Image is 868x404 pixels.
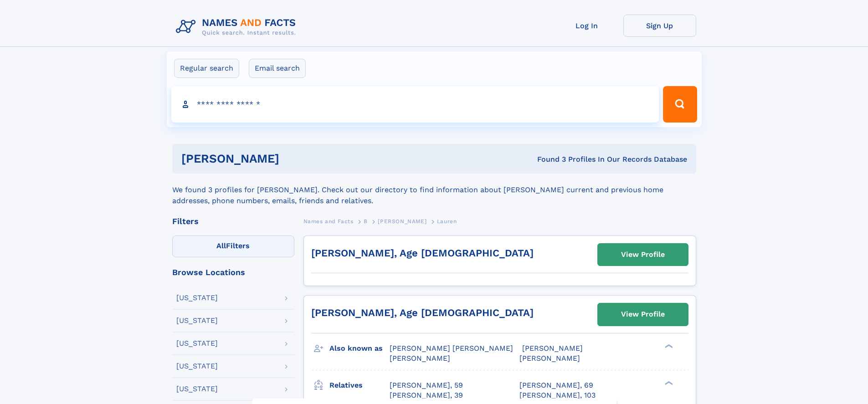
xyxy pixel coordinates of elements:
[519,354,580,363] span: [PERSON_NAME]
[519,390,596,400] a: [PERSON_NAME], 103
[378,218,426,225] span: [PERSON_NAME]
[303,215,354,227] a: Names and Facts
[663,380,673,386] div: ❯
[364,215,368,227] a: B
[176,317,218,324] div: [US_STATE]
[550,15,623,37] a: Log In
[390,354,450,363] span: [PERSON_NAME]
[378,215,426,227] a: [PERSON_NAME]
[176,294,218,302] div: [US_STATE]
[329,378,390,393] h3: Relatives
[172,235,294,257] label: Filters
[437,218,457,225] span: Lauren
[390,380,463,390] a: [PERSON_NAME], 59
[621,304,665,325] div: View Profile
[311,247,534,259] a: [PERSON_NAME], Age [DEMOGRAPHIC_DATA]
[172,174,696,206] div: We found 3 profiles for [PERSON_NAME]. Check out our directory to find information about [PERSON_...
[311,307,534,318] a: [PERSON_NAME], Age [DEMOGRAPHIC_DATA]
[621,244,665,265] div: View Profile
[249,59,306,78] label: Email search
[663,343,673,349] div: ❯
[390,344,513,353] span: [PERSON_NAME] [PERSON_NAME]
[408,154,687,164] div: Found 3 Profiles In Our Records Database
[176,340,218,347] div: [US_STATE]
[176,385,218,393] div: [US_STATE]
[172,268,294,276] div: Browse Locations
[390,390,463,400] a: [PERSON_NAME], 39
[519,380,593,390] a: [PERSON_NAME], 69
[663,86,697,123] button: Search Button
[598,303,688,325] a: View Profile
[598,244,688,266] a: View Profile
[171,86,659,123] input: search input
[174,59,239,78] label: Regular search
[329,341,390,356] h3: Also known as
[176,363,218,370] div: [US_STATE]
[172,15,303,39] img: Logo Names and Facts
[181,153,408,164] h1: [PERSON_NAME]
[172,217,294,225] div: Filters
[623,15,696,37] a: Sign Up
[364,218,368,225] span: B
[522,344,583,353] span: [PERSON_NAME]
[216,241,226,250] span: All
